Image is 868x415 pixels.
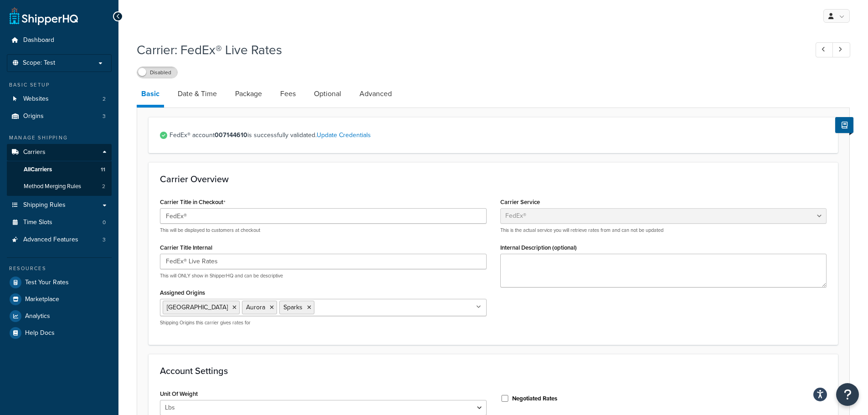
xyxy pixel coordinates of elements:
span: Time Slots [23,219,52,226]
div: Basic Setup [7,81,112,89]
span: Dashboard [23,36,54,44]
span: 3 [103,236,106,244]
label: Unit Of Weight [160,390,198,397]
a: Analytics [7,308,112,324]
a: Websites2 [7,91,112,108]
a: Time Slots0 [7,214,112,231]
span: Sparks [283,302,303,312]
span: Marketplace [25,296,59,303]
label: Negotiated Rates [512,395,557,403]
li: Advanced Features [7,231,112,248]
p: This will be displayed to customers at checkout [160,227,487,234]
span: Carriers [23,149,46,156]
span: 2 [103,95,106,103]
button: Show Help Docs [835,117,853,133]
a: Help Docs [7,325,112,341]
p: Shipping Origins this carrier gives rates for [160,319,487,326]
a: Advanced Features3 [7,231,112,248]
span: Websites [23,95,49,103]
a: Dashboard [7,32,112,49]
label: Carrier Title in Checkout [160,199,226,206]
a: Advanced [355,83,396,105]
span: Method Merging Rules [24,183,81,190]
h3: Carrier Overview [160,174,827,184]
a: AllCarriers11 [7,161,112,178]
div: Resources [7,265,112,272]
p: This will ONLY show in ShipperHQ and can be descriptive [160,272,487,279]
a: Shipping Rules [7,197,112,214]
span: All Carriers [24,166,52,174]
a: Method Merging Rules2 [7,178,112,195]
h1: Carrier: FedEx® Live Rates [137,41,799,59]
li: Websites [7,91,112,108]
a: Origins3 [7,108,112,125]
a: Package [231,83,267,105]
p: This is the actual service you will retrieve rates from and can not be updated [500,227,827,234]
h3: Account Settings [160,366,827,376]
label: Carrier Service [500,199,540,205]
a: Basic [137,83,164,108]
label: Carrier Title Internal [160,244,212,251]
div: Manage Shipping [7,134,112,142]
span: FedEx® account is successfully validated. [169,129,827,142]
a: Date & Time [173,83,221,105]
a: Test Your Rates [7,274,112,291]
label: Assigned Origins [160,289,205,296]
span: Aurora [246,302,265,312]
span: 0 [103,219,106,226]
span: Help Docs [25,329,55,337]
span: Analytics [25,313,50,320]
a: Previous Record [816,42,833,57]
a: Update Credentials [317,130,371,140]
label: Disabled [137,67,177,78]
button: Open Resource Center [836,383,859,406]
span: 2 [102,183,105,190]
li: Method Merging Rules [7,178,112,195]
span: Test Your Rates [25,279,69,287]
li: Carriers [7,144,112,196]
span: Advanced Features [23,236,78,244]
span: [GEOGRAPHIC_DATA] [167,302,228,312]
span: 11 [101,166,105,174]
a: Fees [276,83,300,105]
label: Internal Description (optional) [500,244,577,251]
span: 3 [103,113,106,120]
span: Shipping Rules [23,201,66,209]
a: Marketplace [7,291,112,307]
a: Carriers [7,144,112,161]
li: Time Slots [7,214,112,231]
span: Scope: Test [23,59,55,67]
a: Next Record [832,42,850,57]
span: Origins [23,113,44,120]
a: Optional [309,83,346,105]
li: Origins [7,108,112,125]
strong: 007144610 [215,130,247,140]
